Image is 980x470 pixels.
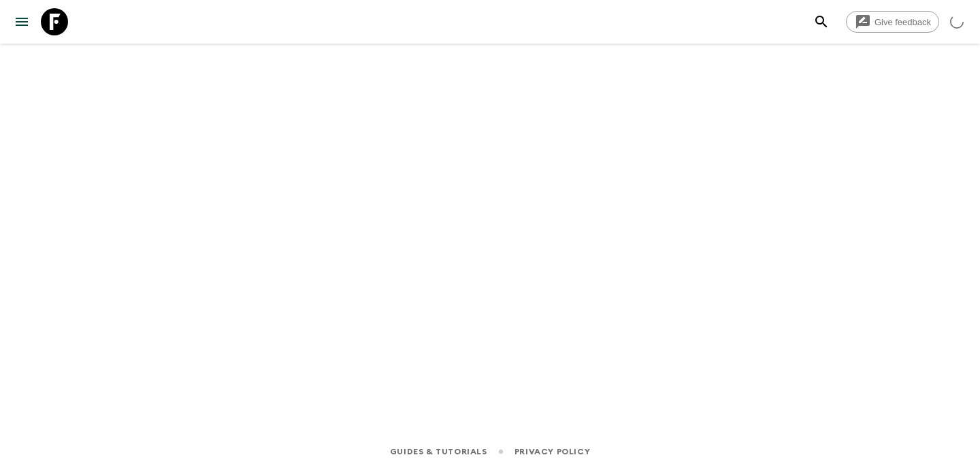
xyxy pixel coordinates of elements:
[514,444,590,459] a: Privacy Policy
[808,8,835,35] button: search adventures
[8,8,35,35] button: menu
[390,444,487,459] a: Guides & Tutorials
[846,11,939,33] a: Give feedback
[867,17,938,27] span: Give feedback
